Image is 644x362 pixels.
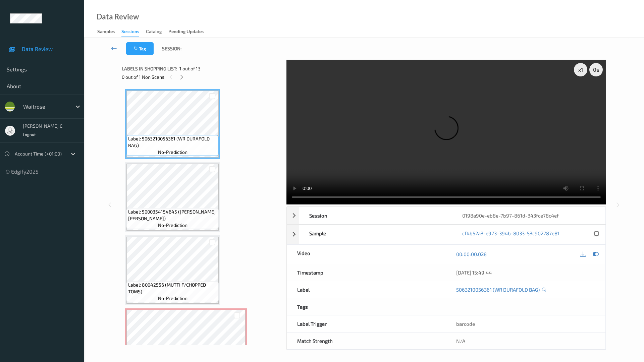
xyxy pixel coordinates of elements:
[299,225,452,244] div: Sample
[128,135,217,149] span: Label: 5063210056361 (WR DURAFOLD BAG)
[299,207,452,224] div: Session
[128,208,217,222] span: Label: 5000354154645 ([PERSON_NAME] [PERSON_NAME])
[168,27,210,37] a: Pending Updates
[446,315,605,332] div: barcode
[146,28,162,37] div: Catalog
[146,27,168,37] a: Catalog
[287,225,606,244] div: Samplecf4b52a3-e973-394b-8033-53c902787e81
[589,63,603,76] div: 0 s
[121,27,146,37] a: Sessions
[158,149,187,156] span: no-prediction
[452,207,605,224] div: 0198a90e-eb8e-7b97-861d-343fce78c4ef
[158,222,187,229] span: no-prediction
[287,264,446,281] div: Timestamp
[122,65,177,72] span: Labels in shopping list:
[287,333,446,349] div: Match Strength
[121,28,139,37] div: Sessions
[168,28,204,37] div: Pending Updates
[179,65,201,72] span: 1 out of 13
[162,45,181,52] span: Session:
[287,298,446,315] div: Tags
[287,315,446,332] div: Label Trigger
[574,63,587,76] div: x 1
[122,73,282,81] div: 0 out of 1 Non Scans
[287,207,606,224] div: Session0198a90e-eb8e-7b97-861d-343fce78c4ef
[446,333,605,349] div: N/A
[126,42,154,55] button: Tag
[97,13,139,20] div: Data Review
[97,28,115,37] div: Samples
[456,251,487,257] a: 00:00:00.028
[128,282,217,295] span: Label: 80042556 (MUTTI F/CHOPPED TOMS)
[456,286,540,293] a: 5063210056361 (WR DURAFOLD BAG)
[287,245,446,264] div: Video
[158,295,187,302] span: no-prediction
[456,269,595,276] div: [DATE] 15:49:44
[287,281,446,298] div: Label
[462,230,559,239] a: cf4b52a3-e973-394b-8033-53c902787e81
[97,27,121,37] a: Samples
